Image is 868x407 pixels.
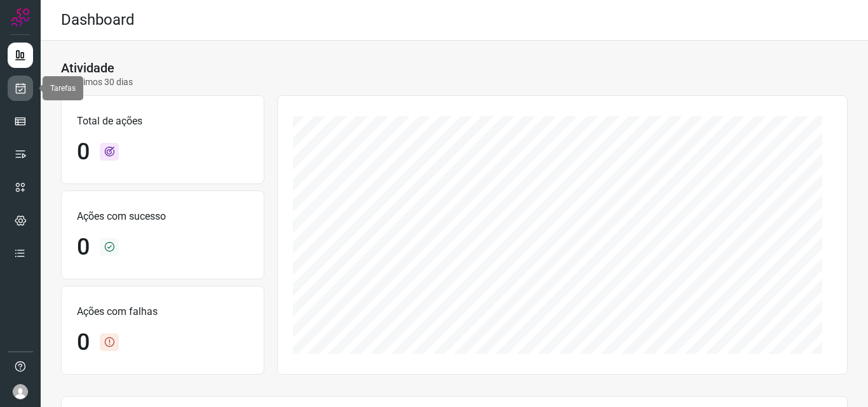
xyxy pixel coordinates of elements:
[11,8,30,27] img: Logo
[77,329,90,356] h1: 0
[77,138,90,166] h1: 0
[77,234,90,261] h1: 0
[61,60,114,76] h3: Atividade
[50,84,76,93] span: Tarefas
[77,114,248,129] p: Total de ações
[13,384,28,399] img: avatar-user-boy.jpg
[77,304,248,319] p: Ações com falhas
[61,11,135,29] h2: Dashboard
[77,209,248,224] p: Ações com sucesso
[61,76,133,89] p: Últimos 30 dias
